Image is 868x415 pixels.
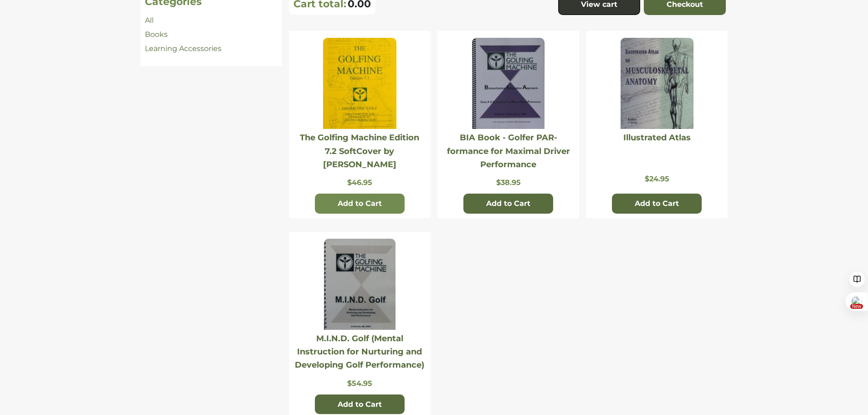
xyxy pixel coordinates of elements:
[145,16,154,25] a: All
[315,194,405,214] button: Add to Cart
[442,178,575,187] p: $38.95
[145,30,168,39] a: Books
[621,38,693,129] img: Illustrated Atlas
[463,194,553,214] button: Add to Cart
[623,133,691,143] a: Illustrated Atlas
[300,133,419,169] a: The Golfing Machine Edition 7.2 SoftCover by [PERSON_NAME]
[472,38,544,129] img: BIA Book - Golfer PAR-formance for Maximal Driver Performance
[612,194,702,214] button: Add to Cart
[293,379,426,388] p: $54.95
[145,44,221,53] a: Learning Accessories
[315,395,405,415] button: Add to Cart
[293,178,426,187] p: $46.95
[591,174,723,183] p: $24.95
[447,133,570,169] a: BIA Book - Golfer PAR-formance for Maximal Driver Performance
[323,38,396,129] img: The Golfing Machine Edition 7.2 SoftCover by Homer Kelley
[295,333,424,370] a: M.I.N.D. Golf (Mental Instruction for Nurturing and Developing Golf Performance)
[324,239,395,330] img: Website-photo-MIND.jpg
